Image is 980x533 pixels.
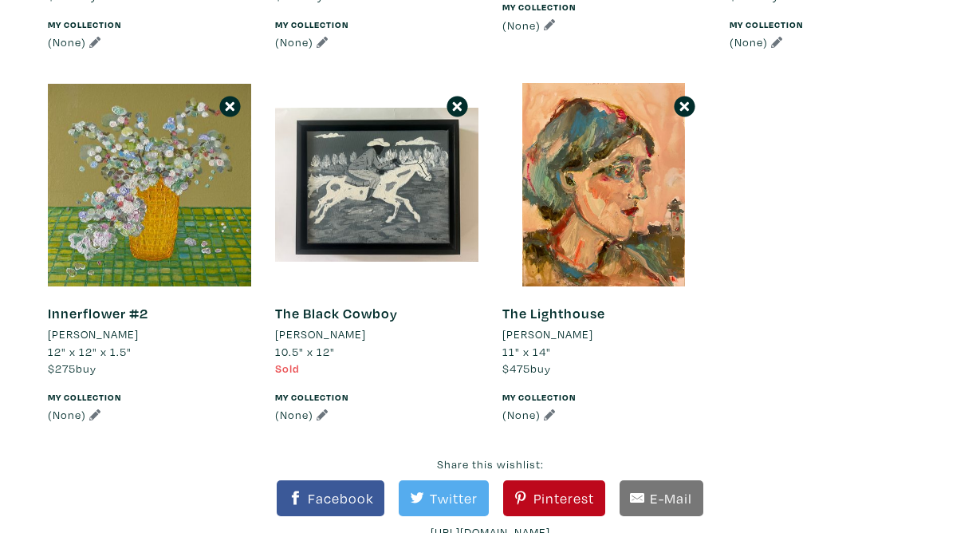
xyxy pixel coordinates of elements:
p: Share this wishlist: [48,456,933,473]
span: (None) [502,407,541,422]
li: [PERSON_NAME] [502,326,593,343]
span: (None) [275,34,313,49]
h6: My Collection [48,19,251,30]
li: [PERSON_NAME] [275,326,366,343]
span: (None) [502,18,541,33]
span: (None) [730,34,768,49]
span: (None) [275,407,313,422]
h6: My Collection [48,392,251,403]
span: $475 [502,361,530,376]
span: 11" x 14" [502,344,551,359]
h6: My Collection [275,19,478,30]
h6: My Collection [502,392,706,403]
a: Innerflower #2 [48,304,148,322]
a: The Lighthouse [502,304,605,322]
h6: My Collection [730,19,933,30]
h6: My Collection [275,392,478,403]
a: [PERSON_NAME] [502,326,706,343]
a: Facebook [277,480,384,516]
span: $275 [48,361,76,376]
a: Twitter [399,480,488,516]
span: (None) [48,34,86,49]
span: Sold [275,361,300,376]
a: [PERSON_NAME] [275,326,478,343]
span: buy [48,361,96,376]
a: Pinterest [503,480,605,516]
a: The Black Cowboy [275,304,398,322]
li: [PERSON_NAME] [48,326,139,343]
span: 12" x 12" x 1.5" [48,344,132,359]
span: buy [502,361,551,376]
a: E-Mail [620,480,703,516]
a: [PERSON_NAME] [48,326,251,343]
h6: My Collection [502,2,706,13]
span: (None) [48,407,86,422]
span: 10.5" x 12" [275,344,335,359]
